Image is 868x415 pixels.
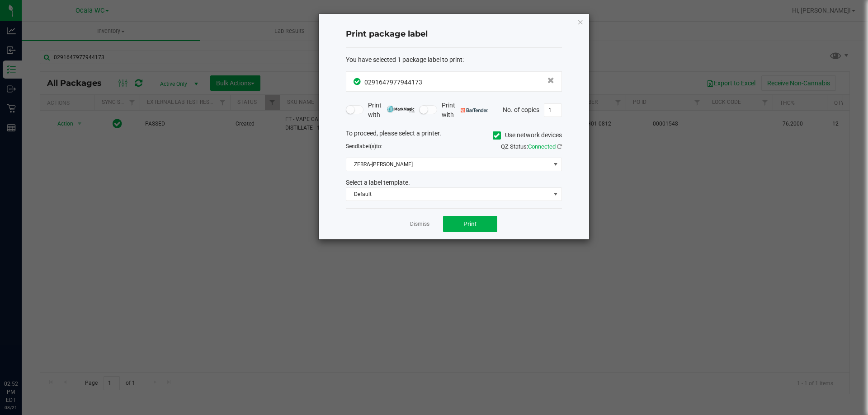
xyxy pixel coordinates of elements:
span: Connected [528,143,556,150]
span: Send to: [346,143,382,149]
span: Print [463,220,477,228]
img: mark_magic_cybra.png [387,106,415,112]
iframe: Resource center [9,343,36,370]
img: bartender.png [461,108,488,112]
button: Print [443,216,497,232]
div: To proceed, please select a printer. [339,129,569,142]
label: Use network devices [493,131,562,140]
span: No. of copies [503,106,539,113]
span: label(s) [358,143,376,149]
h4: Print package label [346,28,562,40]
span: 0291647977944173 [364,79,422,86]
span: Print with [442,101,488,120]
span: Default [346,188,550,201]
span: You have selected 1 package label to print [346,56,462,63]
span: QZ Status: [501,143,562,150]
span: Print with [368,101,415,120]
div: Select a label template. [339,178,569,187]
span: ZEBRA-[PERSON_NAME] [346,158,550,171]
span: In Sync [354,77,362,86]
div: : [346,55,562,65]
a: Dismiss [410,220,429,228]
